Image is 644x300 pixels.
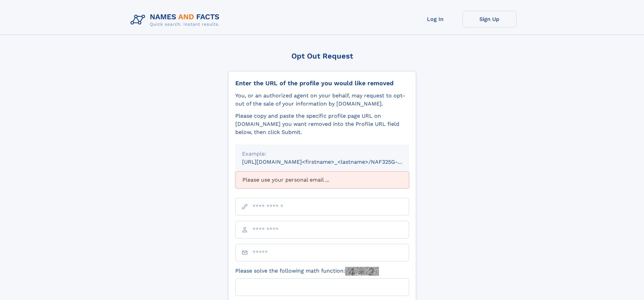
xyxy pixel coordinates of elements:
a: Sign Up [462,11,517,27]
div: Please copy and paste the specific profile page URL on [DOMAIN_NAME] you want removed into the Pr... [235,112,409,136]
div: Please use your personal email ... [235,171,409,188]
img: Logo Names and Facts [128,11,225,29]
div: Enter the URL of the profile you would like removed [235,79,409,87]
div: Example: [242,150,402,158]
small: [URL][DOMAIN_NAME]<firstname>_<lastname>/NAF325G-xxxxxxxx [242,159,422,165]
a: Log In [408,11,462,27]
label: Please solve the following math function: [235,267,379,276]
div: Opt Out Request [228,52,416,60]
div: You, or an authorized agent on your behalf, may request to opt-out of the sale of your informatio... [235,92,409,108]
